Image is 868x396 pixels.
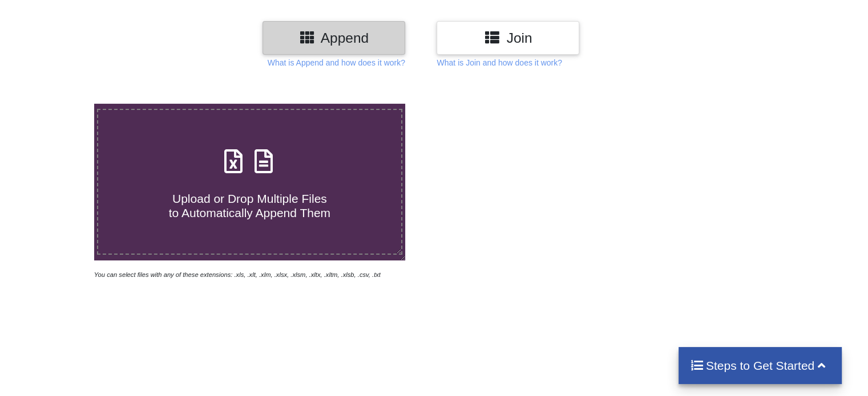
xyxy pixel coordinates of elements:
[437,57,562,68] p: What is Join and how does it work?
[169,192,330,219] span: Upload or Drop Multiple Files to Automatically Append Them
[690,358,831,373] h4: Steps to Get Started
[268,57,405,68] p: What is Append and how does it work?
[271,30,397,46] h3: Append
[94,271,381,278] i: You can select files with any of these extensions: .xls, .xlt, .xlm, .xlsx, .xlsm, .xltx, .xltm, ...
[445,30,571,46] h3: Join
